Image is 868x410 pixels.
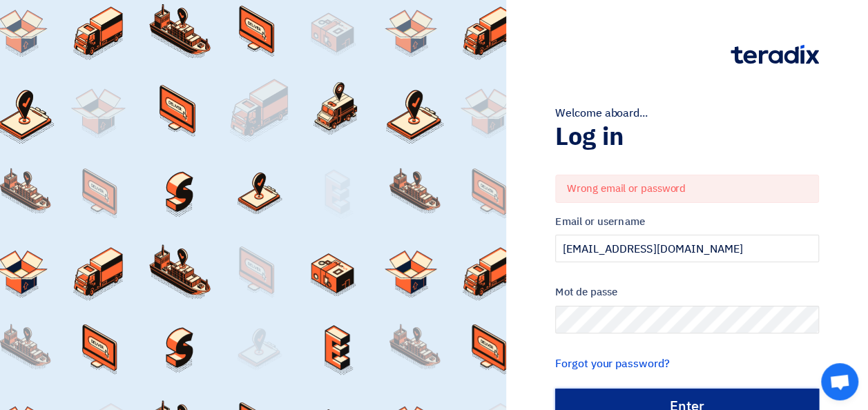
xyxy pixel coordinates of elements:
[555,235,819,262] input: Enter your business email or username...
[555,105,819,121] div: Welcome aboard...
[821,363,858,400] div: Open chat
[555,214,819,230] label: Email or username
[731,45,819,64] img: Teradix logo
[555,175,819,203] div: Wrong email or password
[555,121,819,152] h1: Log in
[555,355,669,372] a: Forgot your password?
[555,284,819,300] label: Mot de passe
